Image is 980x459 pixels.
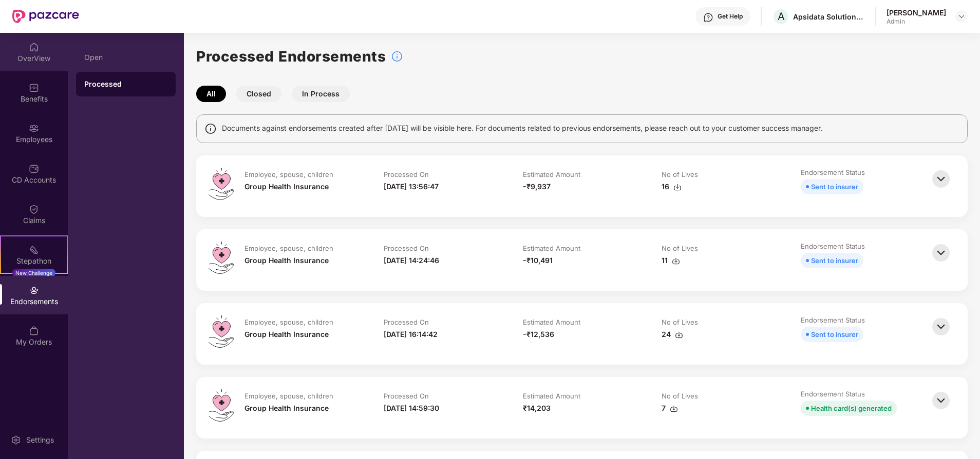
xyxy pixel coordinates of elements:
div: ₹14,203 [523,403,551,414]
img: svg+xml;base64,PHN2ZyBpZD0iSW5mbyIgeG1sbnM9Imh0dHA6Ly93d3cudzMub3JnLzIwMDAvc3ZnIiB3aWR0aD0iMTQiIG... [204,123,217,135]
div: Group Health Insurance [244,181,329,192]
img: svg+xml;base64,PHN2ZyBpZD0iSG9tZSIgeG1sbnM9Imh0dHA6Ly93d3cudzMub3JnLzIwMDAvc3ZnIiB3aWR0aD0iMjAiIG... [29,42,39,52]
div: [DATE] 13:56:47 [384,181,439,192]
div: Endorsement Status [801,242,865,251]
div: 7 [662,403,678,414]
div: Sent to insurer [811,181,858,192]
div: -₹12,536 [523,329,554,340]
div: Group Health Insurance [244,403,329,414]
div: 11 [662,255,680,266]
div: Open [84,53,167,62]
div: Group Health Insurance [244,329,329,340]
div: Health card(s) generated [811,403,892,414]
div: New Challenge [12,269,55,277]
img: svg+xml;base64,PHN2ZyB4bWxucz0iaHR0cDovL3d3dy53My5vcmcvMjAwMC9zdmciIHdpZHRoPSI0OS4zMiIgaGVpZ2h0PS... [209,315,234,348]
img: svg+xml;base64,PHN2ZyBpZD0iRG93bmxvYWQtMzJ4MzIiIHhtbG5zPSJodHRwOi8vd3d3LnczLm9yZy8yMDAwL3N2ZyIgd2... [672,257,680,265]
span: A [778,10,785,23]
button: All [196,86,226,102]
div: Endorsement Status [801,315,865,325]
img: svg+xml;base64,PHN2ZyB4bWxucz0iaHR0cDovL3d3dy53My5vcmcvMjAwMC9zdmciIHdpZHRoPSI0OS4zMiIgaGVpZ2h0PS... [209,168,234,200]
div: Employee, spouse, children [244,317,333,327]
img: svg+xml;base64,PHN2ZyBpZD0iU2V0dGluZy0yMHgyMCIgeG1sbnM9Imh0dHA6Ly93d3cudzMub3JnLzIwMDAvc3ZnIiB3aW... [11,435,21,445]
div: Settings [23,435,57,445]
div: No of Lives [662,317,698,327]
img: svg+xml;base64,PHN2ZyBpZD0iRG93bmxvYWQtMzJ4MzIiIHhtbG5zPSJodHRwOi8vd3d3LnczLm9yZy8yMDAwL3N2ZyIgd2... [675,331,683,339]
img: svg+xml;base64,PHN2ZyBpZD0iQmFjay0zMngzMiIgeG1sbnM9Imh0dHA6Ly93d3cudzMub3JnLzIwMDAvc3ZnIiB3aWR0aD... [930,242,952,264]
div: No of Lives [662,391,698,401]
div: Processed On [384,391,429,401]
button: In Process [292,86,350,102]
img: svg+xml;base64,PHN2ZyBpZD0iSGVscC0zMngzMiIgeG1sbnM9Imh0dHA6Ly93d3cudzMub3JnLzIwMDAvc3ZnIiB3aWR0aD... [703,12,713,23]
img: svg+xml;base64,PHN2ZyB4bWxucz0iaHR0cDovL3d3dy53My5vcmcvMjAwMC9zdmciIHdpZHRoPSI0OS4zMiIgaGVpZ2h0PS... [209,389,234,422]
div: Sent to insurer [811,255,858,266]
div: Sent to insurer [811,329,858,340]
img: svg+xml;base64,PHN2ZyBpZD0iQ2xhaW0iIHhtbG5zPSJodHRwOi8vd3d3LnczLm9yZy8yMDAwL3N2ZyIgd2lkdGg9IjIwIi... [29,204,39,214]
img: svg+xml;base64,PHN2ZyBpZD0iQmVuZWZpdHMiIHhtbG5zPSJodHRwOi8vd3d3LnczLm9yZy8yMDAwL3N2ZyIgd2lkdGg9Ij... [29,83,39,93]
div: [PERSON_NAME] [887,8,946,17]
div: Stepathon [1,256,67,266]
img: svg+xml;base64,PHN2ZyBpZD0iQmFjay0zMngzMiIgeG1sbnM9Imh0dHA6Ly93d3cudzMub3JnLzIwMDAvc3ZnIiB3aWR0aD... [930,389,952,412]
img: svg+xml;base64,PHN2ZyBpZD0iTXlfT3JkZXJzIiBkYXRhLW5hbWU9Ik15IE9yZGVycyIgeG1sbnM9Imh0dHA6Ly93d3cudz... [29,326,39,336]
div: Estimated Amount [523,391,580,401]
div: Estimated Amount [523,244,580,253]
div: Employee, spouse, children [244,391,333,401]
img: svg+xml;base64,PHN2ZyBpZD0iQmFjay0zMngzMiIgeG1sbnM9Imh0dHA6Ly93d3cudzMub3JnLzIwMDAvc3ZnIiB3aWR0aD... [930,168,952,190]
div: Get Help [718,12,743,21]
div: [DATE] 16:14:42 [384,329,438,340]
div: Apsidata Solutions Private Limited [793,12,865,22]
div: No of Lives [662,244,698,253]
img: svg+xml;base64,PHN2ZyBpZD0iRW5kb3JzZW1lbnRzIiB4bWxucz0iaHR0cDovL3d3dy53My5vcmcvMjAwMC9zdmciIHdpZH... [29,285,39,295]
div: Employee, spouse, children [244,170,333,179]
div: Estimated Amount [523,317,580,327]
div: Endorsement Status [801,389,865,398]
img: svg+xml;base64,PHN2ZyBpZD0iRG93bmxvYWQtMzJ4MzIiIHhtbG5zPSJodHRwOi8vd3d3LnczLm9yZy8yMDAwL3N2ZyIgd2... [670,405,678,413]
img: svg+xml;base64,PHN2ZyBpZD0iRG93bmxvYWQtMzJ4MzIiIHhtbG5zPSJodHRwOi8vd3d3LnczLm9yZy8yMDAwL3N2ZyIgd2... [673,183,682,191]
div: -₹10,491 [523,255,553,266]
div: Processed On [384,170,429,179]
img: svg+xml;base64,PHN2ZyBpZD0iQ0RfQWNjb3VudHMiIGRhdGEtbmFtZT0iQ0QgQWNjb3VudHMiIHhtbG5zPSJodHRwOi8vd3... [29,164,39,174]
img: svg+xml;base64,PHN2ZyBpZD0iQmFjay0zMngzMiIgeG1sbnM9Imh0dHA6Ly93d3cudzMub3JnLzIwMDAvc3ZnIiB3aWR0aD... [930,315,952,338]
img: svg+xml;base64,PHN2ZyBpZD0iRW1wbG95ZWVzIiB4bWxucz0iaHR0cDovL3d3dy53My5vcmcvMjAwMC9zdmciIHdpZHRoPS... [29,123,39,133]
div: 16 [662,181,682,192]
div: Group Health Insurance [244,255,329,266]
div: Admin [887,17,946,26]
h1: Processed Endorsements [196,45,386,68]
div: Estimated Amount [523,170,580,179]
span: Documents against endorsements created after [DATE] will be visible here. For documents related t... [222,123,823,134]
div: No of Lives [662,170,698,179]
div: [DATE] 14:24:46 [384,255,439,266]
div: Processed On [384,244,429,253]
div: 24 [662,329,683,340]
img: svg+xml;base64,PHN2ZyB4bWxucz0iaHR0cDovL3d3dy53My5vcmcvMjAwMC9zdmciIHdpZHRoPSI0OS4zMiIgaGVpZ2h0PS... [209,242,234,274]
img: svg+xml;base64,PHN2ZyBpZD0iRHJvcGRvd24tMzJ4MzIiIHhtbG5zPSJodHRwOi8vd3d3LnczLm9yZy8yMDAwL3N2ZyIgd2... [957,12,966,21]
div: Employee, spouse, children [244,244,333,253]
img: New Pazcare Logo [12,10,79,23]
img: svg+xml;base64,PHN2ZyB4bWxucz0iaHR0cDovL3d3dy53My5vcmcvMjAwMC9zdmciIHdpZHRoPSIyMSIgaGVpZ2h0PSIyMC... [29,245,39,255]
div: Processed [84,79,167,89]
button: Closed [236,86,281,102]
div: Endorsement Status [801,168,865,177]
div: [DATE] 14:59:30 [384,403,439,414]
img: svg+xml;base64,PHN2ZyBpZD0iSW5mb18tXzMyeDMyIiBkYXRhLW5hbWU9IkluZm8gLSAzMngzMiIgeG1sbnM9Imh0dHA6Ly... [391,50,403,63]
div: Processed On [384,317,429,327]
div: -₹9,937 [523,181,551,192]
